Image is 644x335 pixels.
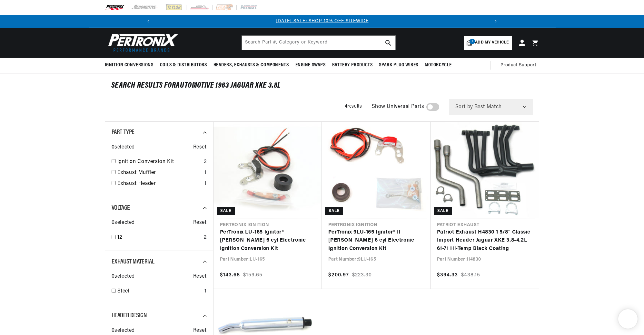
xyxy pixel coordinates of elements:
[193,143,207,152] span: Reset
[376,58,421,73] summary: Spark Plug Wires
[425,62,452,69] span: Motorcycle
[475,40,509,46] span: Add my vehicle
[193,327,207,335] span: Reset
[204,169,207,177] div: 1
[210,58,292,73] summary: Headers, Exhausts & Components
[489,15,502,28] button: Translation missing: en.sections.announcements.next_announcement
[470,39,475,44] span: 1
[112,129,134,136] span: Part Type
[292,58,329,73] summary: Engine Swaps
[276,19,369,24] a: [DATE] SALE: SHOP 10% OFF SITEWIDE
[117,234,201,242] a: 12
[379,62,418,69] span: Spark Plug Wires
[111,82,533,89] div: SEARCH RESULTS FOR Automotive 1963 Jaguar XKE 3.8L
[381,36,395,50] button: search button
[105,32,179,54] img: Pertronix
[112,273,135,281] span: 0 selected
[220,228,315,253] a: PerTronix LU-165 Ignitor® [PERSON_NAME] 6 cyl Electronic Ignition Conversion Kit
[112,259,154,265] span: Exhaust Material
[112,327,135,335] span: 0 selected
[105,58,157,73] summary: Ignition Conversions
[204,158,207,166] div: 2
[204,287,207,296] div: 1
[193,273,207,281] span: Reset
[142,15,155,28] button: Translation missing: en.sections.announcements.previous_announcement
[112,143,135,152] span: 0 selected
[464,36,511,50] a: 1Add my vehicle
[204,234,207,242] div: 2
[455,104,473,110] span: Sort by
[117,180,202,188] a: Exhaust Header
[437,228,532,253] a: Patriot Exhaust H4830 1 5/8" Classic Import Header Jaguar XKE 3.8-4.2L 61-71 Hi-Temp Black Coating
[242,36,395,50] input: Search Part #, Category or Keyword
[295,62,326,69] span: Engine Swaps
[105,62,154,69] span: Ignition Conversions
[500,62,536,69] span: Product Support
[157,58,210,73] summary: Coils & Distributors
[449,99,533,115] select: Sort by
[328,228,424,253] a: PerTronix 9LU-165 Ignitor® II [PERSON_NAME] 6 cyl Electronic Ignition Conversion Kit
[117,169,202,177] a: Exhaust Muffler
[112,312,147,319] span: Header Design
[117,287,202,296] a: Steel
[155,18,489,25] div: Announcement
[345,104,362,109] span: 4 results
[89,15,556,28] slideshow-component: Translation missing: en.sections.announcements.announcement_bar
[112,219,135,227] span: 0 selected
[332,62,373,69] span: Battery Products
[329,58,376,73] summary: Battery Products
[372,103,424,111] span: Show Universal Parts
[213,62,289,69] span: Headers, Exhausts & Components
[117,158,201,166] a: Ignition Conversion Kit
[112,205,130,211] span: Voltage
[155,18,489,25] div: 1 of 3
[500,58,540,73] summary: Product Support
[204,180,207,188] div: 1
[193,219,207,227] span: Reset
[421,58,455,73] summary: Motorcycle
[160,62,207,69] span: Coils & Distributors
